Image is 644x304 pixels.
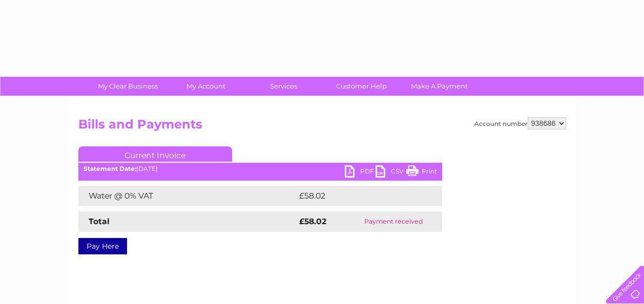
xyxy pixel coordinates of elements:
a: Services [241,77,326,96]
a: My Clear Business [86,77,170,96]
b: Statement Date: [84,165,136,172]
td: Payment received [345,211,442,232]
a: My Account [163,77,248,96]
strong: Total [89,216,110,226]
td: £58.02 [297,186,422,206]
a: Pay Here [78,238,127,254]
a: Make A Payment [397,77,482,96]
a: PDF [345,165,376,180]
a: Print [406,165,437,180]
td: Water @ 0% VAT [78,186,297,206]
div: Account number [474,117,566,129]
h2: Bills and Payments [78,117,566,137]
div: [DATE] [78,165,442,172]
a: CSV [376,165,406,180]
a: Current Invoice [78,146,232,162]
strong: £58.02 [299,216,326,226]
a: Customer Help [319,77,404,96]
